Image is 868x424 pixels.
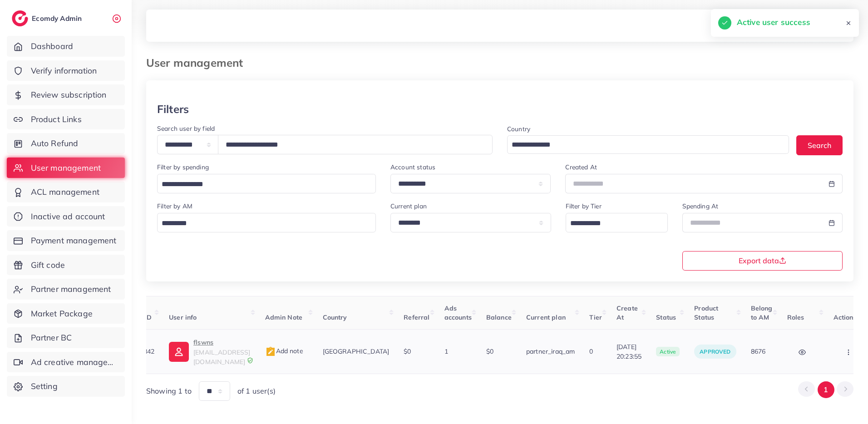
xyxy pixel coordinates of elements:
[507,124,530,133] label: Country
[169,342,189,362] img: ic-user-info.36bf1079.svg
[7,84,125,105] a: Review subscription
[31,40,73,52] span: Dashboard
[7,36,125,57] a: Dashboard
[589,347,593,355] span: 0
[656,347,680,357] span: active
[818,381,834,398] button: Go to page 1
[798,381,853,398] ul: Pagination
[7,230,125,251] a: Payment management
[265,313,303,321] span: Admin Note
[526,313,566,321] span: Current plan
[146,386,192,396] span: Showing 1 to
[507,135,789,154] div: Search for option
[31,235,117,247] span: Payment management
[444,347,448,355] span: 1
[247,357,253,364] img: 9CAL8B2pu8EFxCJHYAAAAldEVYdGRhdGU6Y3JlYXRlADIwMjItMTItMDlUMDQ6NTg6MzkrMDA6MDBXSlgLAAAAJXRFWHRkYXR...
[566,202,602,211] label: Filter by Tier
[169,337,250,366] a: flswns[EMAIL_ADDRESS][DOMAIN_NAME]
[737,16,810,28] h5: Active user success
[656,313,676,321] span: Status
[31,138,79,149] span: Auto Refund
[751,347,766,355] span: 8676
[7,327,125,348] a: Partner BC
[193,348,250,365] span: [EMAIL_ADDRESS][DOMAIN_NAME]
[31,211,105,222] span: Inactive ad account
[390,202,427,211] label: Current plan
[7,206,125,227] a: Inactive ad account
[31,186,99,198] span: ACL management
[616,304,638,321] span: Create At
[444,304,472,321] span: Ads accounts
[404,347,411,355] span: $0
[157,163,209,172] label: Filter by spending
[7,182,125,202] a: ACL management
[7,352,125,373] a: Ad creative management
[157,202,192,211] label: Filter by AM
[700,348,730,355] span: approved
[157,124,215,133] label: Search user by field
[404,313,429,321] span: Referral
[31,65,97,77] span: Verify information
[157,213,376,232] div: Search for option
[31,283,111,295] span: Partner management
[390,163,435,172] label: Account status
[751,304,773,321] span: Belong to AM
[694,304,718,321] span: Product Status
[589,313,602,321] span: Tier
[237,386,276,396] span: of 1 user(s)
[486,347,493,355] span: $0
[323,313,347,321] span: Country
[7,133,125,154] a: Auto Refund
[567,217,656,231] input: Search for option
[157,174,376,193] div: Search for option
[508,138,777,152] input: Search for option
[31,162,101,174] span: User management
[12,10,28,26] img: logo
[265,346,276,357] img: admin_note.cdd0b510.svg
[616,342,641,361] span: [DATE] 20:23:55
[682,202,719,211] label: Spending At
[31,380,58,392] span: Setting
[682,251,843,271] button: Export data
[157,103,189,116] h3: Filters
[31,259,65,271] span: Gift code
[265,347,303,355] span: Add note
[31,332,72,344] span: Partner BC
[565,163,597,172] label: Created At
[146,56,250,69] h3: User management
[486,313,512,321] span: Balance
[7,60,125,81] a: Verify information
[7,279,125,300] a: Partner management
[31,89,107,101] span: Review subscription
[7,376,125,397] a: Setting
[31,308,93,320] span: Market Package
[7,255,125,276] a: Gift code
[31,113,82,125] span: Product Links
[526,347,575,355] span: partner_iraq_am
[32,14,84,23] h2: Ecomdy Admin
[169,313,197,321] span: User info
[787,313,804,321] span: Roles
[7,303,125,324] a: Market Package
[566,213,668,232] div: Search for option
[323,347,390,355] span: [GEOGRAPHIC_DATA]
[31,356,118,368] span: Ad creative management
[7,158,125,178] a: User management
[158,177,364,192] input: Search for option
[796,135,843,155] button: Search
[158,217,364,231] input: Search for option
[739,257,786,264] span: Export data
[7,109,125,130] a: Product Links
[12,10,84,26] a: logoEcomdy Admin
[193,337,250,348] p: flswns
[833,313,857,321] span: Actions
